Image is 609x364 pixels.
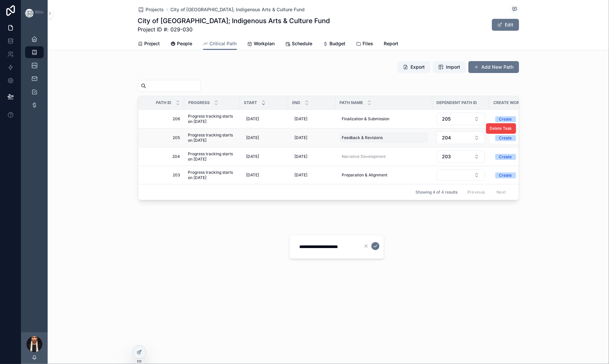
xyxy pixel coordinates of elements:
[342,154,386,159] span: Narrative Development
[384,38,399,51] a: Report
[188,151,236,162] a: Progress tracking starts on [DATE]
[492,19,519,31] button: Edit
[442,153,451,160] span: 203
[436,169,485,181] a: Select Button
[415,190,457,195] span: Showing 4 of 4 results
[340,100,363,105] span: Path Name
[323,38,346,51] a: Budget
[295,135,308,140] span: [DATE]
[292,114,331,124] a: [DATE]
[437,100,477,105] span: Dependent Path ID
[246,154,259,159] span: [DATE]
[330,40,346,47] span: Budget
[490,113,531,125] button: Select Button
[490,113,531,125] a: Select Button
[177,40,193,47] span: People
[244,132,284,143] a: [DATE]
[342,135,383,140] span: Feedback & Revisions
[295,154,308,159] span: [DATE]
[189,100,210,105] span: Progress
[342,116,390,122] span: Finalization & Submission
[244,170,284,180] a: [DATE]
[436,131,485,144] a: Select Button
[490,169,531,181] a: Select Button
[203,38,237,50] a: Critical Path
[384,40,399,47] span: Report
[494,100,526,105] span: Create Workplan
[146,6,164,13] span: Projects
[342,172,388,178] span: Preparation & Alignment
[356,38,373,51] a: Files
[436,112,485,126] a: Select Button
[339,132,428,143] a: Feedback & Revisions
[285,38,313,51] a: Schedule
[188,132,236,143] a: Progress tracking starts on [DATE]
[339,170,428,180] a: Preparation & Alignment
[486,123,516,134] button: Delete Task
[442,116,451,122] span: 205
[468,61,519,73] button: Add New Path
[433,61,466,73] button: Import
[244,100,257,105] span: Start
[437,131,485,144] button: Select Button
[490,151,531,163] button: Select Button
[437,150,485,163] button: Select Button
[210,40,237,47] span: Critical Path
[490,169,531,181] button: Select Button
[171,38,193,51] a: People
[442,134,451,141] span: 204
[499,135,512,141] div: Create
[398,61,430,73] button: Export
[292,40,313,47] span: Schedule
[138,6,164,13] a: Projects
[138,25,330,33] span: Project ID #: 029-030
[292,151,331,162] a: [DATE]
[138,38,160,51] a: Project
[437,113,485,125] button: Select Button
[254,40,275,47] span: Workplan
[146,116,180,122] a: 206
[490,126,512,131] span: Delete Task
[171,6,305,13] a: City of [GEOGRAPHIC_DATA]; Indigenous Arts & Culture Fund
[292,100,301,105] span: End
[499,116,512,122] div: Create
[138,16,330,25] h1: City of [GEOGRAPHIC_DATA]; Indigenous Arts & Culture Fund
[156,100,172,105] span: Path ID
[188,170,236,180] a: Progress tracking starts on [DATE]
[339,151,428,162] a: Narrative Development
[446,64,460,70] span: Import
[188,114,236,124] a: Progress tracking starts on [DATE]
[244,114,284,124] a: [DATE]
[146,135,180,140] a: 205
[246,172,259,178] span: [DATE]
[247,38,275,51] a: Workplan
[490,132,531,144] button: Select Button
[292,132,331,143] a: [DATE]
[25,9,44,17] img: App logo
[363,40,373,47] span: Files
[246,135,259,140] span: [DATE]
[292,170,331,180] a: [DATE]
[295,172,308,178] span: [DATE]
[339,114,428,124] a: Finalization & Submission
[146,154,180,159] a: 204
[145,40,160,47] span: Project
[490,131,531,144] a: Select Button
[146,172,180,178] a: 203
[437,169,485,181] button: Select Button
[499,172,512,178] div: Create
[295,116,308,122] span: [DATE]
[21,26,48,124] div: scrollable content
[244,151,284,162] a: [DATE]
[499,154,512,160] div: Create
